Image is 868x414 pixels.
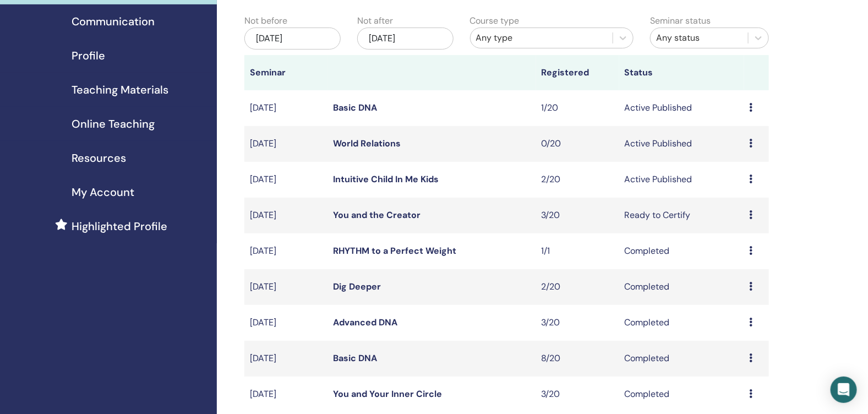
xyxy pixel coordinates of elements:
[333,245,456,257] a: RHYTHM to a Perfect Weight
[244,90,327,126] td: [DATE]
[357,14,393,28] label: Not after
[536,162,619,198] td: 2/20
[244,198,327,233] td: [DATE]
[619,55,744,90] th: Status
[619,377,744,412] td: Completed
[333,138,401,149] a: World Relations
[536,233,619,269] td: 1/1
[244,341,327,377] td: [DATE]
[333,209,421,221] a: You and the Creator
[536,55,619,90] th: Registered
[244,377,327,412] td: [DATE]
[470,14,520,28] label: Course type
[536,377,619,412] td: 3/20
[244,233,327,269] td: [DATE]
[333,173,439,185] a: Intuitive Child In Me Kids
[536,305,619,341] td: 3/20
[333,102,377,113] a: Basic DNA
[72,218,167,235] span: Highlighted Profile
[244,126,327,162] td: [DATE]
[831,377,857,403] div: Open Intercom Messenger
[72,184,134,200] span: My Account
[536,269,619,305] td: 2/20
[72,116,155,132] span: Online Teaching
[619,341,744,377] td: Completed
[536,90,619,126] td: 1/20
[619,90,744,126] td: Active Published
[72,13,155,30] span: Communication
[650,14,711,28] label: Seminar status
[244,162,327,198] td: [DATE]
[619,126,744,162] td: Active Published
[536,126,619,162] td: 0/20
[656,31,743,45] div: Any status
[619,269,744,305] td: Completed
[244,305,327,341] td: [DATE]
[333,281,381,292] a: Dig Deeper
[333,352,377,364] a: Basic DNA
[536,198,619,233] td: 3/20
[72,150,126,166] span: Resources
[333,388,442,400] a: You and Your Inner Circle
[244,55,327,90] th: Seminar
[244,28,341,50] div: [DATE]
[619,305,744,341] td: Completed
[333,317,397,328] a: Advanced DNA
[357,28,454,50] div: [DATE]
[72,47,105,64] span: Profile
[244,269,327,305] td: [DATE]
[476,31,608,45] div: Any type
[536,341,619,377] td: 8/20
[244,14,287,28] label: Not before
[619,198,744,233] td: Ready to Certify
[72,81,168,98] span: Teaching Materials
[619,162,744,198] td: Active Published
[619,233,744,269] td: Completed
